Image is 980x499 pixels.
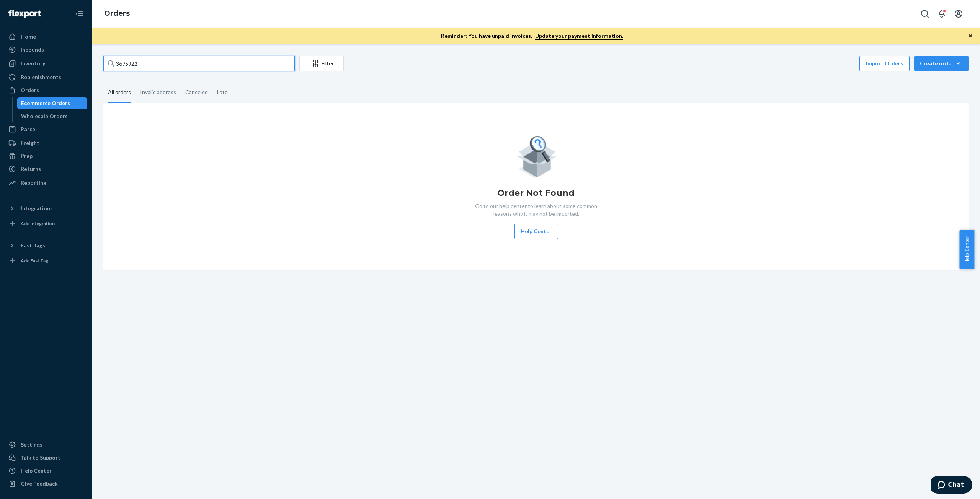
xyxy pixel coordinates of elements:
[934,6,949,21] button: Open notifications
[17,110,88,122] a: Wholesale Orders
[21,152,33,160] div: Prep
[5,71,87,83] a: Replenishments
[21,99,70,107] div: Ecommerce Orders
[104,9,130,18] a: Orders
[21,480,58,488] div: Give Feedback
[5,255,87,267] a: Add Fast Tag
[5,31,87,43] a: Home
[497,187,575,199] h1: Order Not Found
[917,6,933,21] button: Open Search Box
[8,10,41,18] img: Flexport logo
[469,202,603,218] p: Go to our help center to learn about some common reasons why it may not be imported.
[5,239,87,252] button: Fast Tags
[514,224,558,239] button: Help Center
[5,177,87,189] a: Reporting
[21,467,52,475] div: Help Center
[5,465,87,477] a: Help Center
[21,165,41,173] div: Returns
[5,150,87,162] a: Prep
[21,86,39,94] div: Orders
[21,179,46,187] div: Reporting
[441,32,623,40] p: Reminder: You have unpaid invoices.
[108,82,131,103] div: All orders
[515,134,557,178] img: Empty list
[21,242,45,249] div: Fast Tags
[140,82,176,102] div: Invalid address
[217,82,228,102] div: Late
[5,452,87,464] button: Talk to Support
[17,97,88,109] a: Ecommerce Orders
[21,112,68,120] div: Wholesale Orders
[300,60,343,67] div: Filter
[21,205,53,212] div: Integrations
[5,218,87,230] a: Add Integration
[185,82,208,102] div: Canceled
[21,33,36,41] div: Home
[5,44,87,56] a: Inbounds
[535,33,623,40] a: Update your payment information.
[21,73,61,81] div: Replenishments
[72,6,87,21] button: Close Navigation
[21,46,44,54] div: Inbounds
[920,60,963,67] div: Create order
[5,123,87,135] a: Parcel
[959,230,974,269] button: Help Center
[21,257,48,264] div: Add Fast Tag
[98,3,136,25] ol: breadcrumbs
[21,60,45,67] div: Inventory
[21,125,37,133] div: Parcel
[931,476,972,495] iframe: Opens a widget where you can chat to one of our agents
[5,137,87,149] a: Freight
[21,139,39,147] div: Freight
[5,478,87,490] button: Give Feedback
[5,57,87,70] a: Inventory
[5,84,87,96] a: Orders
[5,202,87,215] button: Integrations
[914,56,969,71] button: Create order
[21,220,55,227] div: Add Integration
[5,163,87,175] a: Returns
[859,56,910,71] button: Import Orders
[299,56,344,71] button: Filter
[951,6,966,21] button: Open account menu
[21,454,60,462] div: Talk to Support
[21,441,42,449] div: Settings
[5,439,87,451] a: Settings
[103,56,295,71] input: Search orders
